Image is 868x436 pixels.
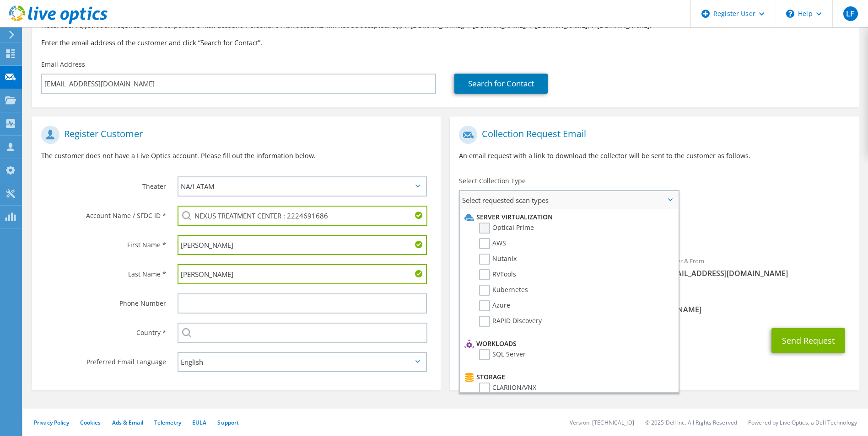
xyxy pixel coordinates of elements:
[41,126,427,144] h1: Register Customer
[771,328,845,353] button: Send Request
[570,419,634,426] li: Version: [TECHNICAL_ID]
[460,191,678,209] span: Select requested scan types
[459,151,849,161] p: An email request with a link to download the collector will be sent to the customer as follows.
[462,338,673,349] li: Workloads
[663,268,850,278] span: [EMAIL_ADDRESS][DOMAIN_NAME]
[41,293,166,308] label: Phone Number
[41,323,166,337] label: Country *
[450,287,858,319] div: CC & Reply To
[41,352,166,367] label: Preferred Email Language
[454,74,548,94] a: Search for Contact
[479,238,506,249] label: AWS
[479,223,534,234] label: Optical Prime
[41,37,850,48] h3: Enter the email address of the customer and click “Search for Contact”.
[217,419,239,426] a: Support
[80,419,101,426] a: Cookies
[41,60,85,69] label: Email Address
[34,419,69,426] a: Privacy Policy
[479,383,536,393] label: CLARiiON/VNX
[479,316,542,327] label: RAPID Discovery
[192,419,206,426] a: EULA
[112,419,143,426] a: Ads & Email
[479,269,516,280] label: RVTools
[654,251,859,283] div: Sender & From
[479,300,510,311] label: Azure
[450,213,858,247] div: Requested Collections
[462,372,673,383] li: Storage
[479,285,528,296] label: Kubernetes
[459,126,845,144] h1: Collection Request Email
[154,419,181,426] a: Telemetry
[645,419,737,426] li: © 2025 Dell Inc. All Rights Reserved
[41,151,431,161] p: The customer does not have a Live Optics account. Please fill out the information below.
[748,419,857,426] li: Powered by Live Optics, a Dell Technology
[479,349,526,360] label: SQL Server
[41,176,166,191] label: Theater
[479,254,517,265] label: Nutanix
[450,251,654,283] div: To
[41,206,166,220] label: Account Name / SFDC ID *
[41,235,166,250] label: First Name *
[462,212,673,223] li: Server Virtualization
[459,176,526,186] label: Select Collection Type
[41,264,166,279] label: Last Name *
[786,10,794,18] svg: \n
[843,6,858,21] span: LF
